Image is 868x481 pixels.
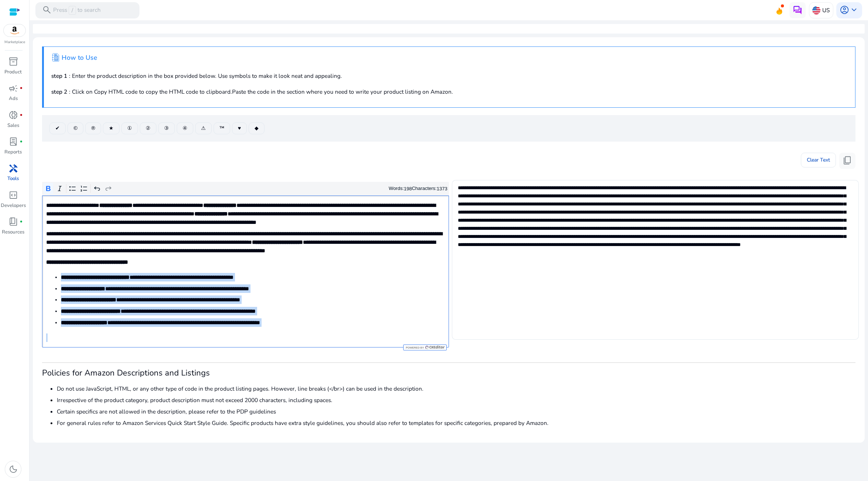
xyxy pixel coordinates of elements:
[7,175,19,183] p: Tools
[389,184,447,193] div: Words: Characters:
[20,220,23,224] span: fiber_manual_record
[20,87,23,90] span: fiber_manual_record
[164,124,169,132] span: ③
[146,124,151,132] span: ②
[849,5,859,15] span: keyboard_arrow_down
[4,39,25,45] p: Marketplace
[201,124,206,132] span: ⚠
[177,122,193,134] button: ④
[57,419,855,427] li: For general rules refer to Amazon Services Quick Start Style Guide. Specific products have extra ...
[42,182,449,196] div: Editor toolbar
[42,368,855,378] h3: Policies for Amazon Descriptions and Listings
[20,140,23,143] span: fiber_manual_record
[51,72,848,80] p: : Enter the product description in the box provided below. Use symbols to make it look neat and a...
[4,149,22,156] p: Reports
[8,190,18,200] span: code_blocks
[57,407,855,416] li: Certain specifics are not allowed in the description, please refer to the PDP guidelines
[103,122,120,134] button: ★
[109,124,114,132] span: ★
[53,6,101,15] p: Press to search
[195,122,212,134] button: ⚠
[183,124,187,132] span: ④
[85,122,101,134] button: ®
[839,153,855,169] button: content_copy
[158,122,175,134] button: ③
[73,124,77,132] span: ©
[51,87,848,96] p: : Click on Copy HTML code to copy the HTML code to clipboard.Paste the code in the section where ...
[51,72,67,80] b: step 1
[121,122,138,134] button: ①
[8,57,18,66] span: inventory_2
[57,384,855,393] li: Do not use JavaScript, HTML, or any other type of code in the product listing pages. However, lin...
[840,5,849,15] span: account_circle
[69,6,76,15] span: /
[8,464,18,474] span: dark_mode
[55,124,60,132] span: ✔
[8,137,18,146] span: lab_profile
[8,164,18,173] span: handyman
[42,5,52,15] span: search
[249,122,264,134] button: ◆
[232,122,247,134] button: ♥
[2,229,24,236] p: Resources
[140,122,156,134] button: ②
[4,69,22,76] p: Product
[822,4,830,17] p: US
[8,217,18,226] span: book_4
[8,110,18,120] span: donut_small
[20,114,23,117] span: fiber_manual_record
[57,396,855,404] li: Irrespective of the product category, product description must not exceed 2000 characters, includ...
[49,122,66,134] button: ✔
[812,6,820,14] img: us.svg
[62,54,97,62] h4: How to Use
[1,202,26,210] p: Developers
[405,346,424,349] span: Powered by
[4,24,26,37] img: amazon.svg
[68,122,83,134] button: ©
[8,84,18,93] span: campaign
[9,95,18,103] p: Ads
[51,88,67,96] b: step 2
[807,153,830,167] span: Clear Text
[7,122,19,129] p: Sales
[255,124,259,132] span: ◆
[404,186,412,191] label: 198
[42,195,449,347] div: Rich Text Editor. Editing area: main. Press Alt+0 for help.
[219,124,224,132] span: ™
[801,153,836,167] button: Clear Text
[843,156,852,165] span: content_copy
[238,124,241,132] span: ♥
[127,124,132,132] span: ①
[91,124,95,132] span: ®
[214,122,230,134] button: ™
[437,186,447,191] label: 1373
